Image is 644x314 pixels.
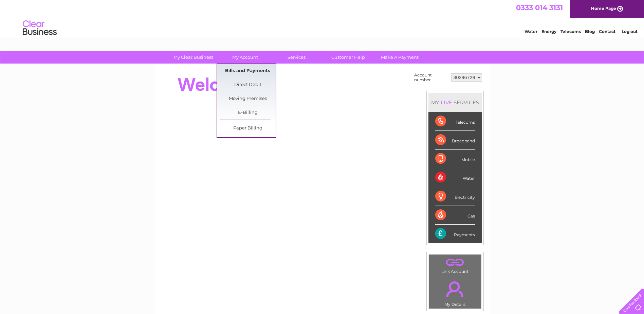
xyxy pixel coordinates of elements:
[516,3,563,12] a: 0333 014 3131
[412,71,449,84] td: Account number
[372,51,428,64] a: Make A Payment
[220,92,276,106] a: Moving Premises
[220,106,276,120] a: E-Billing
[435,206,475,225] div: Gas
[220,64,276,78] a: Bills and Payments
[22,18,57,38] img: logo.png
[428,93,482,112] div: MY SERVICES
[165,51,221,64] a: My Clear Business
[435,187,475,206] div: Electricity
[320,51,376,64] a: Customer Help
[220,78,276,92] a: Direct Debit
[435,112,475,131] div: Telecoms
[622,29,638,34] a: Log out
[431,277,479,301] a: .
[439,99,454,106] div: LIVE
[429,276,481,309] td: My Details
[541,29,556,34] a: Energy
[599,29,615,34] a: Contact
[162,4,483,33] div: Clear Business is a trading name of Verastar Limited (registered in [GEOGRAPHIC_DATA] No. 3667643...
[435,131,475,150] div: Broadband
[431,256,479,268] a: .
[217,51,273,64] a: My Account
[585,29,595,34] a: Blog
[560,29,581,34] a: Telecoms
[435,225,475,243] div: Payments
[525,29,537,34] a: Water
[220,122,276,135] a: Paper Billing
[429,254,481,276] td: Link Account
[435,150,475,168] div: Mobile
[435,168,475,187] div: Water
[269,51,325,64] a: Services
